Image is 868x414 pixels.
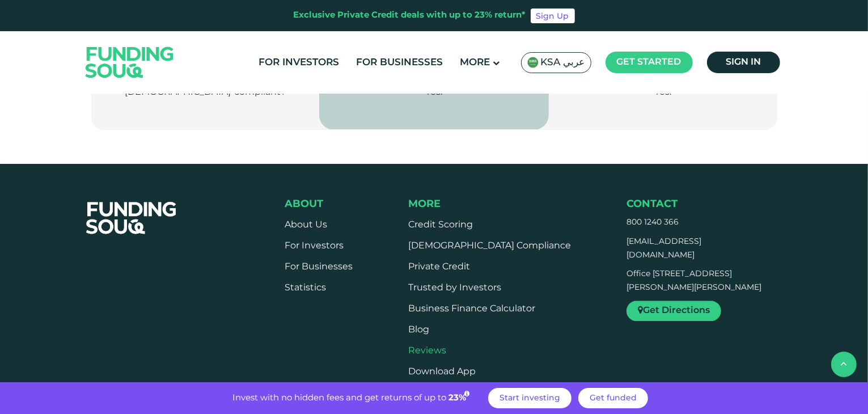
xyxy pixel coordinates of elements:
span: Sign in [726,58,761,66]
span: More [460,58,490,67]
a: Blog [408,326,429,334]
span: Get funded [590,394,637,402]
a: About Us [285,221,327,229]
a: Download App [408,367,476,376]
div: Exclusive Private Credit deals with up to 23% return* [294,9,526,22]
p: Office [STREET_ADDRESS][PERSON_NAME][PERSON_NAME] [626,268,761,295]
button: back [831,352,857,377]
div: About [285,198,353,210]
a: Reviews [408,347,446,355]
span: KSA عربي [541,56,585,69]
span: Start investing [499,394,560,402]
a: Get Directions [626,301,721,321]
a: For Investors [285,242,344,250]
a: Start investing [488,388,571,408]
span: 23% [448,394,471,402]
a: [DEMOGRAPHIC_DATA] Compliance [408,242,571,250]
img: Logo [74,33,185,91]
img: SA Flag [527,57,539,68]
a: Credit Scoring [408,221,473,229]
a: For Businesses [354,53,446,72]
a: Get funded [578,388,648,408]
span: Get started [617,58,681,66]
a: Trusted by Investors [408,284,501,292]
a: [EMAIL_ADDRESS][DOMAIN_NAME] [626,238,701,259]
img: FooterLogo [75,188,188,248]
a: Private Credit [408,263,470,271]
span: More [408,199,441,209]
a: Business Finance Calculator [408,305,535,313]
span: Contact [626,199,678,209]
a: Sign in [707,52,780,73]
a: For Businesses [285,263,353,271]
a: For Investors [256,53,342,72]
a: Statistics [285,284,326,292]
a: 800 1240 366 [626,218,679,226]
i: 23% IRR (expected) ~ 15% Net yield (expected) [464,391,469,397]
a: Sign Up [531,9,575,23]
span: Invest with no hidden fees and get returns of up to [232,394,446,402]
